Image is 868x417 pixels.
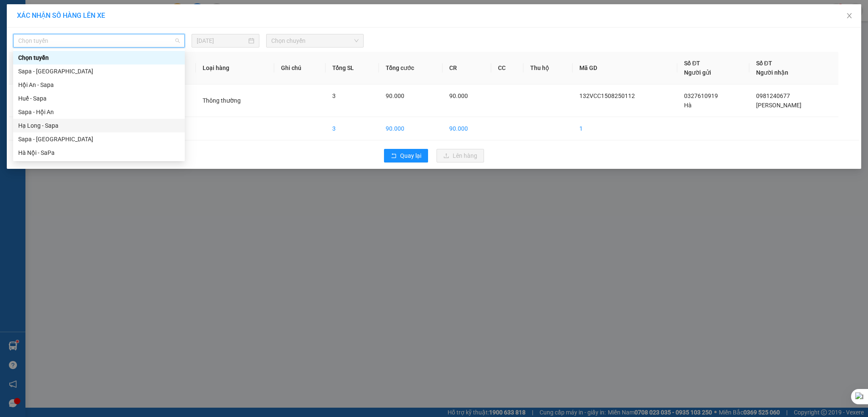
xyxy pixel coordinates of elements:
div: Sapa - Hội An [18,107,180,117]
div: Hội An - Sapa [18,80,180,90]
th: Ghi chú [274,52,325,84]
span: Chọn tuyến [18,34,180,47]
button: Close [837,4,861,28]
div: Huế - Sapa [13,92,185,105]
span: Hà [684,102,692,109]
div: Hội An - Sapa [13,78,185,92]
td: 1 [573,117,677,140]
th: STT [9,52,46,84]
span: Người nhận [756,69,788,76]
div: Hạ Long - Sapa [18,121,180,130]
div: Hạ Long - Sapa [13,119,185,132]
th: Thu hộ [523,52,573,84]
div: Sapa - [GEOGRAPHIC_DATA] [18,134,180,144]
span: 0981240677 [756,92,790,99]
span: Chọn chuyến [271,34,359,47]
span: Người gửi [684,69,711,76]
th: Tổng cước [379,52,442,84]
span: XÁC NHẬN SỐ HÀNG LÊN XE [17,11,105,20]
span: [PERSON_NAME] [756,102,801,109]
span: close [846,12,853,19]
th: Tổng SL [325,52,379,84]
td: 1 [9,84,46,117]
input: 15/08/2025 [197,36,247,45]
div: Sapa - Hà Nội [13,64,185,78]
span: 3 [332,92,336,99]
span: Số ĐT [756,60,772,67]
span: rollback [391,153,397,160]
span: 0327610919 [684,92,718,99]
th: Loại hàng [196,52,274,84]
span: 132VCC1508250112 [579,92,635,99]
span: 90.000 [449,92,468,99]
td: 90.000 [379,117,442,140]
button: uploadLên hàng [437,149,484,162]
div: Chọn tuyến [18,53,180,62]
th: CC [491,52,523,84]
td: 90.000 [442,117,491,140]
div: Sapa - Hội An [13,105,185,119]
span: Quay lại [400,151,421,160]
button: rollbackQuay lại [384,149,428,162]
th: Mã GD [573,52,677,84]
span: Số ĐT [684,60,700,67]
td: Thông thường [196,84,274,117]
div: Sapa - [GEOGRAPHIC_DATA] [18,67,180,76]
div: Chọn tuyến [13,51,185,64]
div: Sapa - Ninh Bình [13,132,185,146]
div: Hà Nội - SaPa [13,146,185,160]
td: 3 [325,117,379,140]
div: Huế - Sapa [18,94,180,103]
th: CR [442,52,491,84]
span: 90.000 [386,92,404,99]
div: Hà Nội - SaPa [18,148,180,157]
